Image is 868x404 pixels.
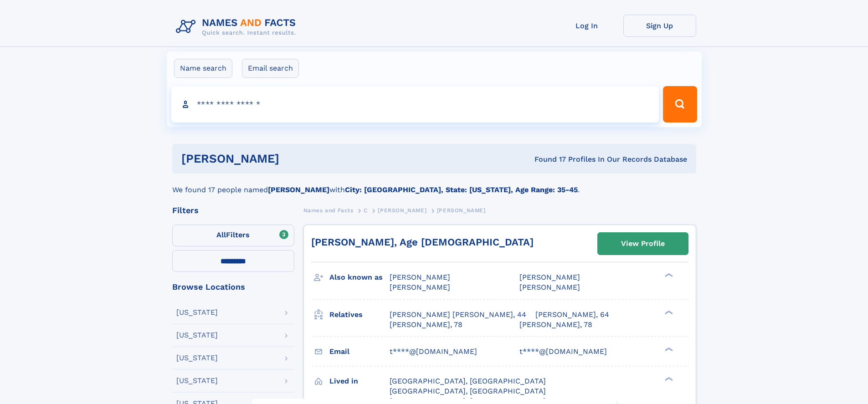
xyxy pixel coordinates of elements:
[390,377,546,385] span: [GEOGRAPHIC_DATA], [GEOGRAPHIC_DATA]
[663,346,673,352] div: ❯
[535,310,609,320] a: [PERSON_NAME], 64
[176,332,218,339] div: [US_STATE]
[663,309,673,315] div: ❯
[172,225,294,246] label: Filters
[663,86,697,123] button: Search Button
[176,309,218,316] div: [US_STATE]
[172,206,294,215] div: Filters
[390,320,462,330] a: [PERSON_NAME], 78
[172,15,303,39] img: Logo Names and Facts
[663,272,673,278] div: ❯
[174,59,232,78] label: Name search
[172,174,696,195] div: We found 17 people named with .
[172,283,294,291] div: Browse Locations
[329,373,390,389] h3: Lived in
[550,15,623,37] a: Log In
[519,273,580,281] span: [PERSON_NAME]
[378,205,426,216] a: [PERSON_NAME]
[345,185,578,194] b: City: [GEOGRAPHIC_DATA], State: [US_STATE], Age Range: 35-45
[390,387,546,395] span: [GEOGRAPHIC_DATA], [GEOGRAPHIC_DATA]
[364,205,368,216] a: C
[303,205,354,216] a: Names and Facts
[378,207,426,214] span: [PERSON_NAME]
[623,15,696,37] a: Sign Up
[242,59,299,78] label: Email search
[621,233,665,254] div: View Profile
[311,236,534,248] a: [PERSON_NAME], Age [DEMOGRAPHIC_DATA]
[437,207,486,214] span: [PERSON_NAME]
[598,233,688,255] a: View Profile
[216,230,226,239] span: All
[390,273,450,281] span: [PERSON_NAME]
[519,320,592,330] a: [PERSON_NAME], 78
[390,310,526,320] a: [PERSON_NAME] [PERSON_NAME], 44
[364,207,368,214] span: C
[176,377,218,384] div: [US_STATE]
[407,154,687,164] div: Found 17 Profiles In Our Records Database
[519,283,580,291] span: [PERSON_NAME]
[329,344,390,359] h3: Email
[390,283,450,291] span: [PERSON_NAME]
[176,354,218,362] div: [US_STATE]
[329,270,390,285] h3: Also known as
[663,376,673,382] div: ❯
[268,185,329,194] b: [PERSON_NAME]
[329,307,390,322] h3: Relatives
[171,86,659,123] input: search input
[181,153,407,164] h1: [PERSON_NAME]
